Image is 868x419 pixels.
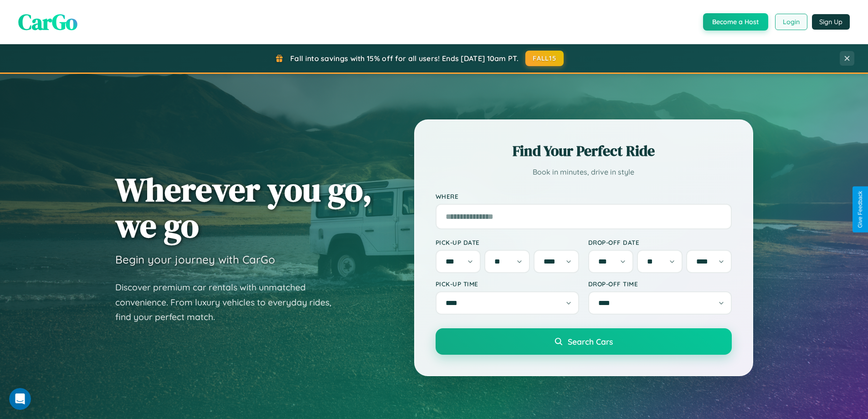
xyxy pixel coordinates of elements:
button: FALL15 [525,51,564,66]
h3: Begin your journey with CarGo [115,253,275,266]
span: CarGo [18,7,77,37]
button: Login [775,14,807,30]
h2: Find Your Perfect Ride [436,141,732,161]
label: Pick-up Date [436,238,579,246]
div: Give Feedback [857,191,863,228]
span: Fall into savings with 15% off for all users! Ends [DATE] 10am PT. [290,54,519,63]
p: Discover premium car rentals with unmatched convenience. From luxury vehicles to everyday rides, ... [115,280,343,325]
h1: Wherever you go, we go [115,171,372,243]
p: Book in minutes, drive in style [436,166,732,179]
label: Where [436,192,732,200]
button: Sign Up [812,14,850,30]
label: Drop-off Date [588,238,732,246]
label: Pick-up Time [436,280,579,288]
span: Search Cars [568,336,613,347]
button: Search Cars [436,328,732,355]
button: Become a Host [703,13,768,31]
label: Drop-off Time [588,280,732,288]
iframe: Intercom live chat [9,388,31,410]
